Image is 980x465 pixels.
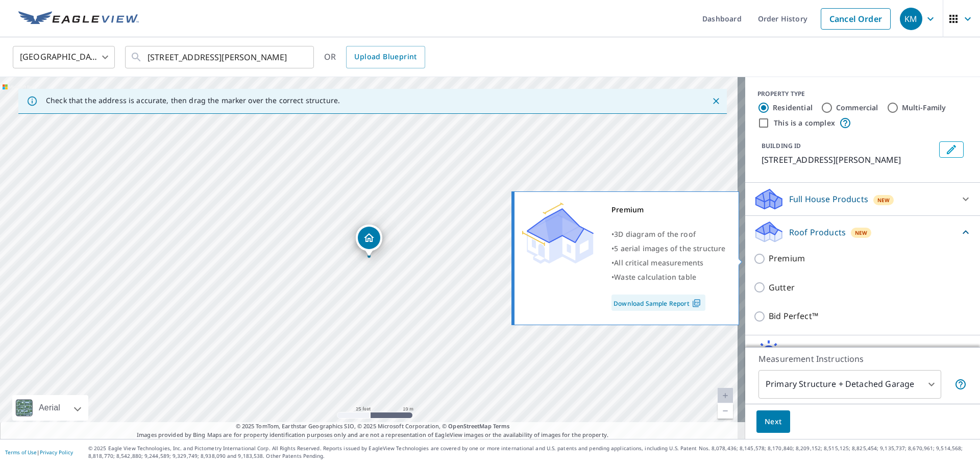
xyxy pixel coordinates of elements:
a: Privacy Policy [40,449,73,456]
label: Multi-Family [902,103,946,113]
button: Edit building 1 [939,141,964,158]
a: Terms of Use [5,449,37,456]
p: Check that the address is accurate, then drag the marker over the correct structure. [46,96,340,105]
p: Full House Products [789,193,868,205]
img: Pdf Icon [690,299,703,308]
p: BUILDING ID [762,141,801,150]
div: • [611,256,726,270]
button: Close [709,94,723,108]
a: Current Level 20, Zoom Out [718,403,733,419]
div: • [611,241,726,256]
a: Download Sample Report [611,295,705,311]
a: Current Level 20, Zoom In Disabled [718,388,733,403]
div: Solar ProductsNew [753,339,972,364]
span: New [855,229,868,237]
span: 5 aerial images of the structure [614,243,725,253]
div: KM [900,8,922,30]
a: Terms [493,422,510,430]
span: Next [765,415,782,428]
div: Premium [611,203,726,217]
span: Waste calculation table [614,272,696,282]
span: New [877,196,890,204]
div: [GEOGRAPHIC_DATA] [13,43,115,71]
span: 3D diagram of the roof [614,229,696,239]
p: | [5,449,73,455]
div: Dropped pin, building 1, Residential property, 2813 Pickering Rd Greensboro, NC 27407 [356,225,382,256]
label: Residential [773,103,813,113]
label: Commercial [836,103,878,113]
div: Aerial [12,395,88,421]
div: Roof ProductsNew [753,220,972,244]
p: [STREET_ADDRESS][PERSON_NAME] [762,154,935,166]
a: Cancel Order [821,8,891,30]
p: Roof Products [789,226,846,238]
div: Full House ProductsNew [753,187,972,211]
p: Premium [769,252,805,265]
div: • [611,270,726,284]
div: • [611,227,726,241]
p: Solar Products [789,346,847,358]
div: OR [324,46,425,68]
img: EV Logo [18,11,139,27]
div: Aerial [36,395,63,421]
div: Primary Structure + Detached Garage [758,370,941,399]
input: Search by address or latitude-longitude [148,43,293,71]
div: PROPERTY TYPE [757,89,968,99]
img: Premium [522,203,594,264]
label: This is a complex [774,118,835,128]
span: © 2025 TomTom, Earthstar Geographics SIO, © 2025 Microsoft Corporation, © [236,422,510,431]
span: All critical measurements [614,258,703,267]
span: Your report will include the primary structure and a detached garage if one exists. [954,378,967,390]
p: Measurement Instructions [758,353,967,365]
a: Upload Blueprint [346,46,425,68]
span: Upload Blueprint [354,51,416,63]
p: Gutter [769,281,795,294]
p: © 2025 Eagle View Technologies, Inc. and Pictometry International Corp. All Rights Reserved. Repo... [88,445,975,460]
p: Bid Perfect™ [769,310,818,323]
a: OpenStreetMap [448,422,491,430]
button: Next [756,410,790,433]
